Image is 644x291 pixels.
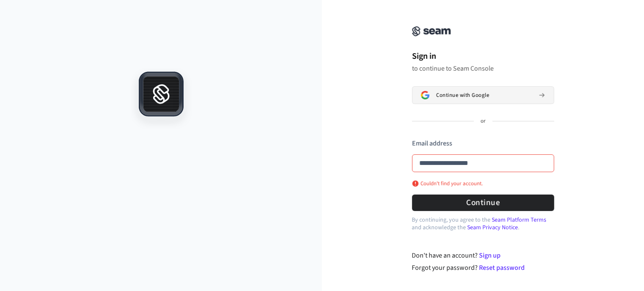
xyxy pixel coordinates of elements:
[412,139,452,148] label: Email address
[436,92,489,99] span: Continue with Google
[468,223,518,232] a: Seam Privacy Notice
[481,118,486,125] p: or
[479,263,525,272] a: Reset password
[492,216,547,224] a: Seam Platform Terms
[412,50,554,63] h1: Sign in
[412,263,554,273] div: Forgot your password?
[412,250,554,261] div: Don't have an account?
[479,251,501,260] a: Sign up
[421,91,429,99] img: Sign in with Google
[412,216,554,231] p: By continuing, you agree to the and acknowledge the .
[412,64,554,73] p: to continue to Seam Console
[412,26,451,36] img: Seam Console
[412,180,483,187] p: Couldn't find your account.
[412,195,554,211] button: Continue
[412,86,554,104] button: Sign in with GoogleContinue with Google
